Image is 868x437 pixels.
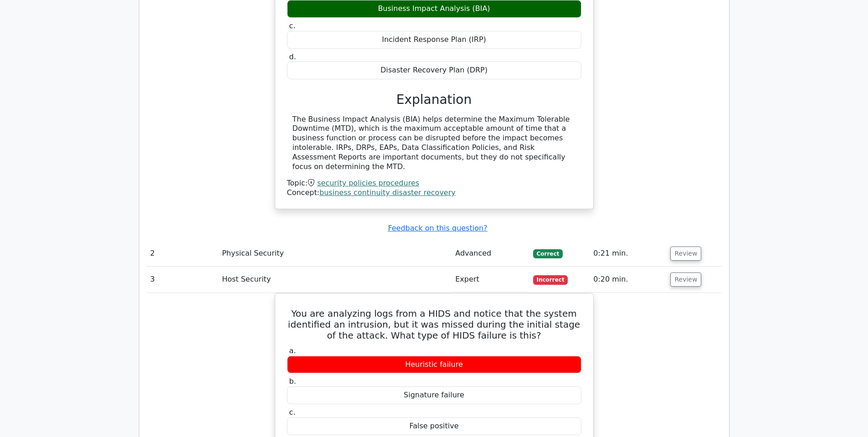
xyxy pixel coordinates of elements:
[293,115,576,172] div: The Business Impact Analysis (BIA) helps determine the Maximum Tolerable Downtime (MTD), which is...
[533,249,563,258] span: Correct
[293,92,576,108] h3: Explanation
[670,272,701,287] button: Review
[670,247,701,261] button: Review
[287,386,581,404] div: Signature failure
[218,241,452,267] td: Physical Security
[289,377,296,386] span: b.
[388,224,487,232] a: Feedback on this question?
[287,31,581,49] div: Incident Response Plan (IRP)
[452,241,529,267] td: Advanced
[287,179,581,188] div: Topic:
[287,356,581,374] div: Heuristic failure
[533,275,568,284] span: Incorrect
[590,241,667,267] td: 0:21 min.
[289,346,296,355] span: a.
[218,267,452,293] td: Host Security
[289,408,296,416] span: c.
[287,62,581,79] div: Disaster Recovery Plan (DRP)
[452,267,529,293] td: Expert
[289,52,296,61] span: d.
[590,267,667,293] td: 0:20 min.
[147,241,219,267] td: 2
[289,21,296,30] span: c.
[317,179,419,187] a: security policies procedures
[286,308,582,341] h5: You are analyzing logs from a HIDS and notice that the system identified an intrusion, but it was...
[147,267,219,293] td: 3
[287,188,581,198] div: Concept:
[287,417,581,435] div: False positive
[319,188,456,197] a: business continuity disaster recovery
